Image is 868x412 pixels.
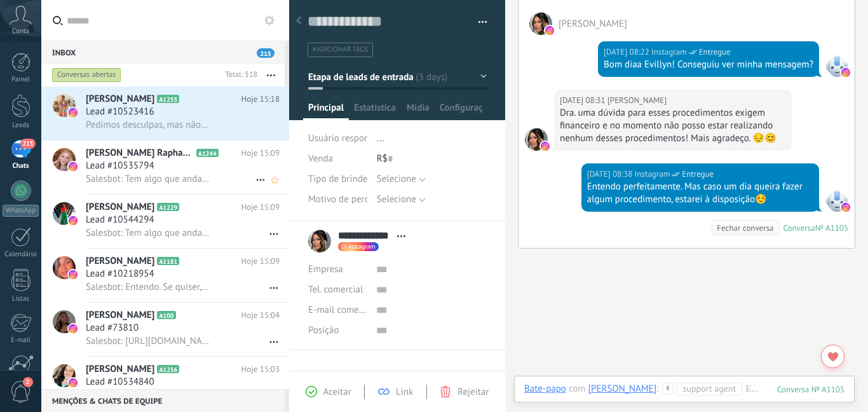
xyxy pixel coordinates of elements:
span: Entregue [699,46,731,58]
span: Salesbot: [URL][DOMAIN_NAME].. [86,335,210,347]
div: № A1105 [815,223,848,233]
span: Instagram [825,54,848,77]
span: Posição [308,326,339,335]
span: Lead #10544294 [86,214,154,226]
span: [PERSON_NAME] Raphanelly [86,147,194,160]
div: Empresa [308,259,367,280]
span: Salesbot: Tem algo que anda te incomodando? Algo no rosto,papada, contorno, bigode chinês, lábios... [86,227,210,239]
button: Tel. comercial [308,280,363,300]
span: [PERSON_NAME] [86,309,154,322]
span: A100 [157,311,175,319]
img: icon [69,108,78,117]
span: Rejeitar [458,386,489,398]
span: A1256 [157,365,179,373]
img: instagram.svg [545,26,554,35]
span: Estatísticas [354,102,397,120]
span: Hoje 15:09 [241,201,280,214]
span: Usuário responsável [308,132,390,144]
a: avataricon[PERSON_NAME]A1256Hoje 15:03Lead #10534840 [41,357,289,410]
span: Salesbot: Tem algo que anda te incomodando? Algo no rosto,papada, contorno, bigode chinês, lábios... [86,173,210,185]
div: Listas [3,295,39,303]
button: Selecione [377,169,426,189]
a: avataricon[PERSON_NAME]A1255Hoje 15:18Lead #10523416Pedimos desculpas, mas não podemos exibir est... [41,86,289,140]
span: [PERSON_NAME] [86,255,154,268]
div: Usuário responsável [308,128,367,149]
span: Support agent [677,383,743,395]
div: Venda [308,149,367,169]
div: Entendo perfeitamente. Mas caso um dia queira fazer algum procedimento, estarei à disposição☺️ [587,181,813,206]
span: A1244 [196,149,219,157]
div: Tipo de brinde [308,169,367,189]
div: Motivo de perda [308,189,367,210]
span: Principal [308,102,344,120]
span: Lead #10535794 [86,160,154,172]
span: [PERSON_NAME] [86,93,154,106]
a: avataricon[PERSON_NAME]A1229Hoje 15:09Lead #10544294Salesbot: Tem algo que anda te incomodando? A... [41,195,289,248]
img: instagram.svg [841,68,850,77]
span: com [569,383,586,395]
div: Dra. uma dúvida para esses procedimentos exigem financeiro e no momento não posso estar realizand... [560,107,786,145]
span: Aceitar [323,386,351,398]
span: Instagram [825,189,848,212]
span: Salesbot: Entendo. Se quiser, você poderia me passar seu whatsapp por gentileza? Para quando você... [86,281,210,293]
span: Lead #10534840 [86,376,154,388]
div: WhatsApp [3,205,39,217]
div: [DATE] 08:38 [587,168,635,181]
span: Entregue [682,168,714,181]
span: Tel. comercial [308,284,363,296]
span: Instagram [651,46,687,58]
span: Selecione [377,173,416,185]
span: A1255 [157,95,179,103]
span: Silva Evillyn [559,18,627,30]
span: Hoje 15:09 [241,147,280,160]
div: Chats [3,162,39,170]
div: [DATE] 08:31 [560,94,607,107]
img: instagram.svg [841,203,850,212]
span: Selecione [377,193,416,205]
div: Menções & Chats de equipe [41,389,285,412]
button: Selecione [377,189,426,210]
span: #adicionar tags [313,45,368,54]
img: icon [69,270,78,279]
img: icon [69,324,78,333]
span: Motivo de perda [308,195,374,204]
button: E-mail comercial [308,300,367,320]
span: Hoje 15:04 [241,309,280,322]
span: Venda [308,153,333,165]
span: [PERSON_NAME] [86,201,154,214]
span: Lead #73810 [86,322,139,334]
div: Total: 518 [220,69,257,81]
div: Fechar conversa [717,222,773,234]
div: R$ [377,149,487,169]
span: Lead #10218954 [86,268,154,280]
span: Pedimos desculpas, mas não podemos exibir esta mensagem devido a restrições do Instagram. Elas se... [86,119,210,131]
div: Conversa [783,223,815,233]
div: Conversas abertas [52,67,121,83]
span: Instagram [635,168,670,181]
div: Bom diaa Evillyn! Conseguiu ver minha mensagem? [604,58,813,71]
div: [DATE] 08:22 [604,46,651,58]
div: 1105 [777,384,844,395]
div: Leads [3,121,39,130]
span: : [656,383,658,395]
span: Hoje 15:18 [241,93,280,106]
span: A1229 [157,203,179,211]
a: avataricon[PERSON_NAME] RaphanellyA1244Hoje 15:09Lead #10535794Salesbot: Tem algo que anda te inc... [41,141,289,194]
div: Posição [308,320,367,341]
div: Painel [3,76,39,84]
span: ... [377,132,384,144]
img: icon [69,378,78,387]
span: Silva Evillyn [525,128,548,151]
span: 215 [257,48,275,58]
span: Configurações [440,102,482,120]
div: Silva Evillyn [588,383,657,394]
span: Silva Evillyn [529,12,552,35]
span: Lead #10523416 [86,106,154,118]
div: Calendário [3,251,39,259]
span: Hoje 15:03 [241,363,280,376]
span: 2 [23,377,33,387]
span: instagram [348,244,376,250]
span: A1181 [157,257,179,265]
span: Link [396,386,413,398]
img: icon [69,162,78,171]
